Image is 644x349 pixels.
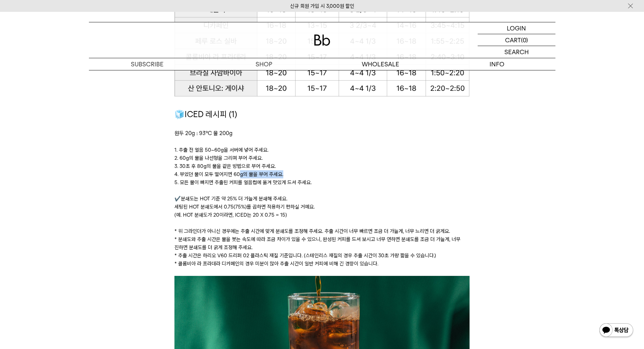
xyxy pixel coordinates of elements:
[206,58,322,70] a: SHOP
[174,162,470,170] p: 3. 30초 후 80g의 물을 같은 방법으로 부어 주세요.
[507,22,526,34] p: LOGIN
[174,178,470,187] p: 5. 모든 물이 빠지면 추출된 커피를 얼음컵에 옮겨 맛있게 드셔 주세요.
[478,34,555,46] a: CART (0)
[174,227,470,235] p: * 위 그라인더가 아니신 경우에는 추출 시간에 맞게 분쇄도를 조정해 주세요. 추출 시간이 너무 빠르면 조금 더 가늘게, 너무 느리면 더 굵게요.
[174,235,470,252] p: * 분쇄도와 추출 시간은 물을 붓는 속도에 따라 조금 차이가 있을 수 있으니, 완성된 커피를 드셔 보시고 너무 연하면 분쇄도를 조금 더 가늘게, 너무 진하면 분쇄도를 더 굵게...
[174,260,470,268] p: * 콜롬비아 라 프라데라 디카페인의 경우 미분이 많아 추출 시간이 일반 커피에 비해 긴 경향이 있습니다.
[505,34,521,46] p: CART
[174,170,470,178] p: 4. 부었던 물이 모두 떨어지면 60g의 물을 부어 주세요.
[174,252,470,260] p: * 추출 시간은 하리오 V60 드리퍼 02 플라스틱 재질 기준입니다. (스테인리스 재질의 경우 추출 시간이 30초 가량 짧을 수 있습니다.)
[174,130,233,136] span: 원두 20g : 93℃ 물 200g
[89,58,206,70] a: SUBSCRIBE
[174,154,470,162] p: 2. 60g의 물을 나선형을 그리며 부어 주세요.
[174,195,470,219] p: ✔️분쇄도는 HOT 기준 약 25% 더 가늘게 분쇄해 주세요. 세팅된 HOT 분쇄도에서 0.75(75%)를 곱하면 적용하기 편하실 거예요. (예. HOT 분쇄도가 20이라면,...
[439,58,555,70] p: INFO
[174,109,237,119] span: 🧊ICED 레시피 (1)
[314,35,330,46] img: 로고
[174,146,470,154] p: 1. 추출 전 얼음 50~60g을 서버에 넣어 주세요.
[504,46,529,58] p: SEARCH
[478,22,555,34] a: LOGIN
[290,3,354,9] a: 신규 회원 가입 시 3,000원 할인
[599,323,634,339] img: 카카오톡 채널 1:1 채팅 버튼
[521,34,528,46] p: (0)
[322,58,439,70] p: WHOLESALE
